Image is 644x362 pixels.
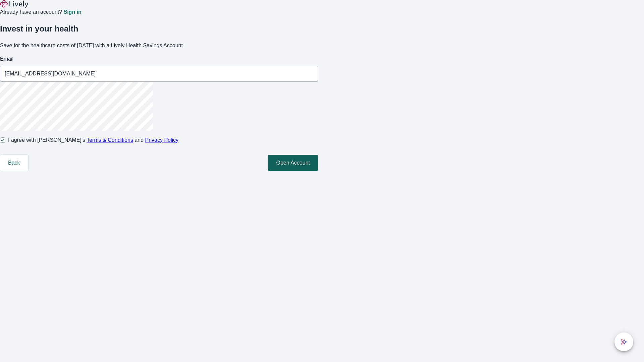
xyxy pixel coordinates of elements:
a: Sign in [63,9,81,15]
svg: Lively AI Assistant [621,339,627,345]
a: Privacy Policy [145,137,179,143]
button: Open Account [268,155,318,171]
a: Terms & Conditions [87,137,133,143]
span: I agree with [PERSON_NAME]’s and [8,136,178,144]
button: chat [614,333,633,351]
